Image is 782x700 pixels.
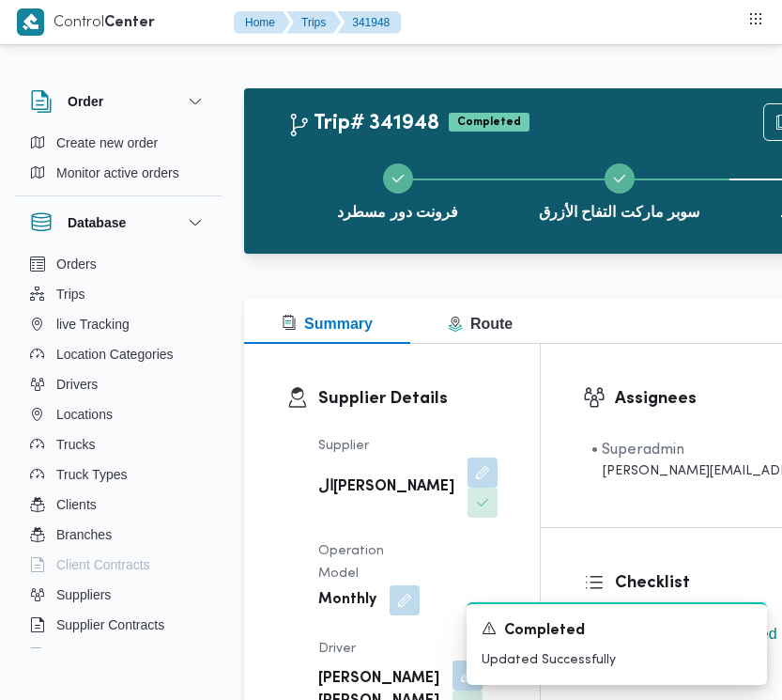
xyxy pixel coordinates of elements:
[56,644,103,666] span: Devices
[509,141,730,239] button: سوبر ماركت التفاح الأزرق
[318,589,376,612] b: Monthly
[23,459,214,490] button: Truck Types
[337,201,458,224] span: فرونت دور مسطرد
[104,16,155,30] b: Center
[56,614,164,636] span: Supplier Contracts
[56,283,85,305] span: Trips
[23,640,214,670] button: Devices
[23,369,214,399] button: Drivers
[23,128,214,158] button: Create new order
[23,339,214,369] button: Location Categories
[56,162,179,184] span: Monitor active orders
[56,583,111,606] span: Suppliers
[287,112,439,136] h2: Trip# 341948
[68,90,103,113] h3: Order
[504,620,585,643] span: Completed
[482,650,752,670] p: Updated Successfully
[23,399,214,429] button: Locations
[15,249,222,656] div: Database
[282,316,373,332] span: Summary
[56,132,158,154] span: Create new order
[448,316,513,332] span: Route
[56,523,112,546] span: Branches
[23,429,214,459] button: Trucks
[23,550,214,580] button: Client Contracts
[482,619,752,643] div: Notification
[23,249,214,279] button: Orders
[234,11,290,34] button: Home
[56,553,150,576] span: Client Contracts
[56,403,113,426] span: Locations
[318,440,369,452] span: Supplier
[337,11,401,34] button: 341948
[23,158,214,188] button: Monitor active orders
[457,117,521,128] b: Completed
[15,128,222,195] div: Order
[23,490,214,520] button: Clients
[318,545,384,580] span: Operation Model
[23,580,214,610] button: Suppliers
[30,90,207,113] button: Order
[23,279,214,309] button: Trips
[286,11,341,34] button: Trips
[56,373,98,396] span: Drivers
[23,309,214,339] button: live Tracking
[612,171,627,186] svg: Step 2 is complete
[56,463,127,486] span: Truck Types
[23,520,214,550] button: Branches
[17,8,44,36] img: X8yXhbKr1z7QwAAAABJRU5ErkJggg==
[68,211,126,234] h3: Database
[56,493,97,516] span: Clients
[56,343,174,366] span: Location Categories
[318,476,454,499] b: ال[PERSON_NAME]
[56,433,95,456] span: Trucks
[391,171,406,186] svg: Step 1 is complete
[449,113,529,132] span: Completed
[287,141,509,239] button: فرونت دور مسطرد
[56,253,97,275] span: Orders
[30,211,207,234] button: Database
[539,201,699,224] span: سوبر ماركت التفاح الأزرق
[56,313,130,335] span: live Tracking
[23,610,214,640] button: Supplier Contracts
[318,643,356,655] span: Driver
[318,386,498,412] h3: Supplier Details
